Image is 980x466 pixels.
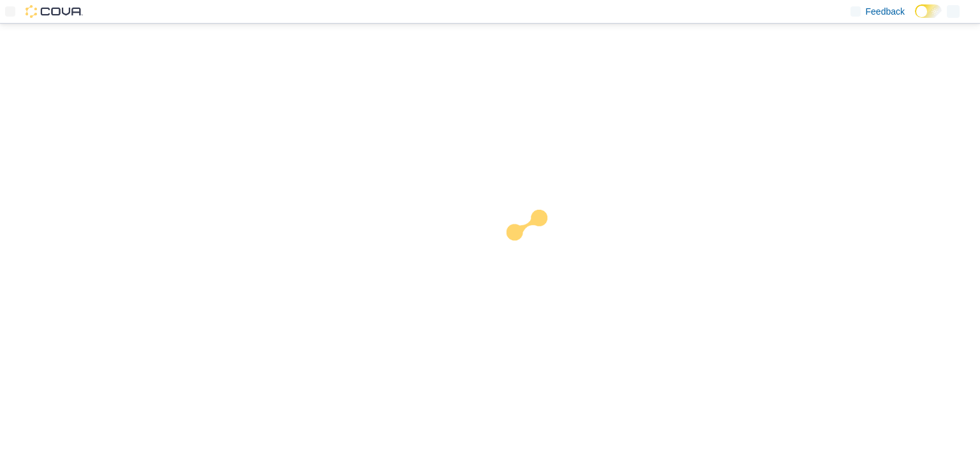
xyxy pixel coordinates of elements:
[915,4,942,18] input: Dark Mode
[26,5,83,18] img: Cova
[915,18,916,18] span: Dark Mode
[490,200,586,296] img: cova-loader
[866,5,905,18] span: Feedback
